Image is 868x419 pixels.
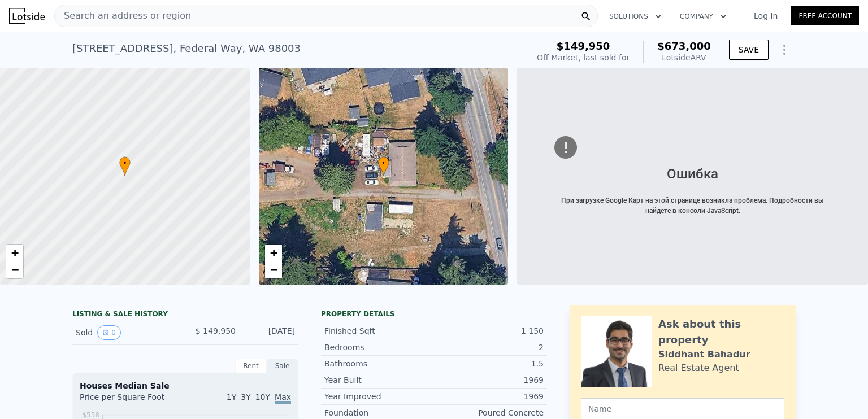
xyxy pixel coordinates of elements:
div: 1969 [434,391,544,402]
span: $149,950 [557,40,610,52]
div: Ask about this property [658,316,784,348]
div: Real Estate Agent [658,361,739,375]
span: Search an address or region [55,9,191,23]
div: Property details [321,309,547,318]
button: Show Options [773,38,796,61]
div: Price per Square Foot [80,391,185,409]
span: − [11,263,19,277]
div: Lotside ARV [657,52,711,63]
div: Bathrooms [324,358,434,369]
div: Off Market, last sold for [537,52,630,63]
span: $ 149,950 [196,326,236,335]
div: Sold [76,325,176,340]
div: Rent [235,359,267,373]
div: [STREET_ADDRESS] , Federal Way , WA 98003 [72,41,301,56]
a: Log In [740,10,791,21]
img: Lotside [9,8,45,24]
div: Finished Sqft [324,325,434,337]
button: View historical data [97,325,121,340]
div: При загрузке Google Карт на этой странице возникла проблема. Подробности вы найдете в консоли Jav... [555,195,830,216]
div: Foundation [324,407,434,418]
div: 1.5 [434,358,544,369]
div: 2 [434,342,544,353]
div: • [119,156,131,176]
div: 1969 [434,374,544,386]
div: Bedrooms [324,342,434,353]
button: SAVE [729,40,769,60]
span: • [119,158,131,168]
a: Zoom in [265,245,282,261]
tspan: $558 [82,411,99,419]
a: Free Account [791,6,859,25]
span: 3Y [241,392,250,401]
button: Solutions [600,6,671,27]
div: • [378,156,389,176]
div: 1 150 [434,325,544,337]
span: 1Y [227,392,236,401]
span: Max [275,392,291,404]
span: $673,000 [657,40,711,52]
div: LISTING & SALE HISTORY [72,309,298,321]
a: Zoom out [265,261,282,278]
span: 10Y [255,392,270,401]
span: − [270,263,277,277]
div: Sale [267,359,298,373]
span: • [378,158,389,168]
a: Zoom in [6,245,23,261]
div: Houses Median Sale [80,380,291,391]
div: Poured Concrete [434,407,544,418]
div: [DATE] [245,325,295,340]
div: Year Improved [324,391,434,402]
div: Year Built [324,374,434,386]
a: Zoom out [6,261,23,278]
div: Ошибка [555,164,830,184]
button: Company [671,6,736,27]
div: Siddhant Bahadur [658,348,750,361]
span: + [270,246,277,260]
span: + [11,246,19,260]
